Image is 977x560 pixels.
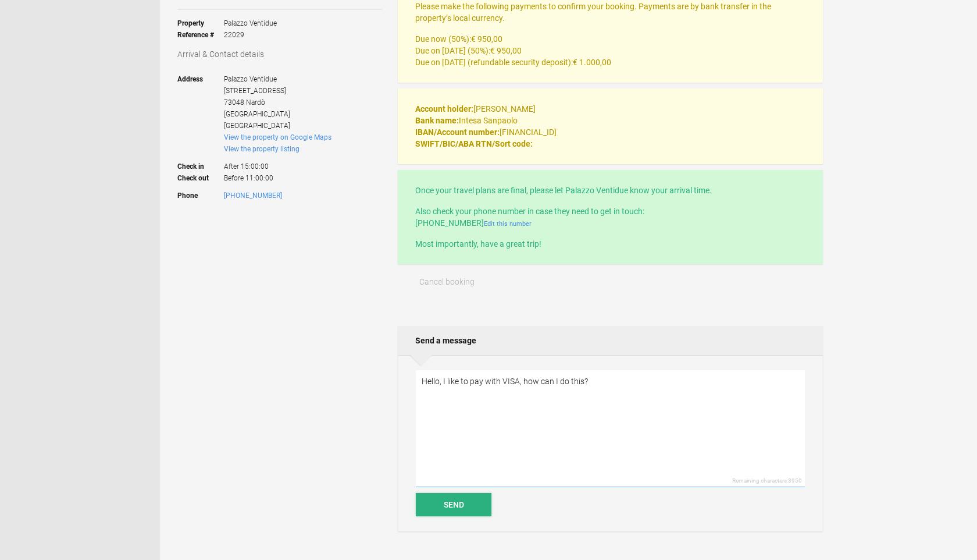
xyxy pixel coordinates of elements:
[177,190,224,201] strong: Phone
[398,270,496,293] button: Cancel booking
[224,122,290,130] span: [GEOGRAPHIC_DATA]
[224,110,290,118] span: [GEOGRAPHIC_DATA]
[484,220,532,228] a: Edit this number
[224,87,286,95] span: [STREET_ADDRESS]
[224,192,282,200] a: [PHONE_NUMBER]
[177,17,224,29] strong: Property
[573,58,611,67] flynt-currency: € 1.000,00
[415,205,805,229] p: Also check your phone number in case they need to get in touch: [PHONE_NUMBER]
[224,172,331,184] span: Before 11:00:00
[224,98,244,107] span: 73048
[415,103,805,150] p: [PERSON_NAME] Intesa Sanpaolo [FINANCIAL_ID]
[415,185,805,196] p: Once your travel plans are final, please let Palazzo Ventidue know your arrival time.
[415,1,805,24] p: Please make the following payments to confirm your booking. Payments are by bank transfer in the ...
[398,326,823,355] h2: Send a message
[224,133,331,141] a: View the property on Google Maps
[177,172,224,184] strong: Check out
[177,155,224,172] strong: Check in
[415,104,473,114] strong: Account holder:
[224,155,331,172] span: After 15:00:00
[490,46,522,55] flynt-currency: € 950,00
[224,145,299,153] a: View the property listing
[415,127,500,137] strong: IBAN/Account number:
[177,73,224,132] strong: Address
[224,29,277,41] span: 22029
[415,139,533,148] strong: SWIFT/BIC/ABA RTN/Sort code:
[415,116,459,125] strong: Bank name:
[415,238,805,250] p: Most importantly, have a great trip!
[246,98,265,107] span: Nardò
[416,493,491,516] button: Send
[419,277,475,286] span: Cancel booking
[415,33,805,68] p: Due now (50%): Due on [DATE] (50%): Due on [DATE] (refundable security deposit):
[177,29,224,41] strong: Reference #
[224,17,277,29] span: Palazzo Ventidue
[471,34,502,44] flynt-currency: € 950,00
[177,48,382,60] h3: Arrival & Contact details
[224,75,277,83] span: Palazzo Ventidue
